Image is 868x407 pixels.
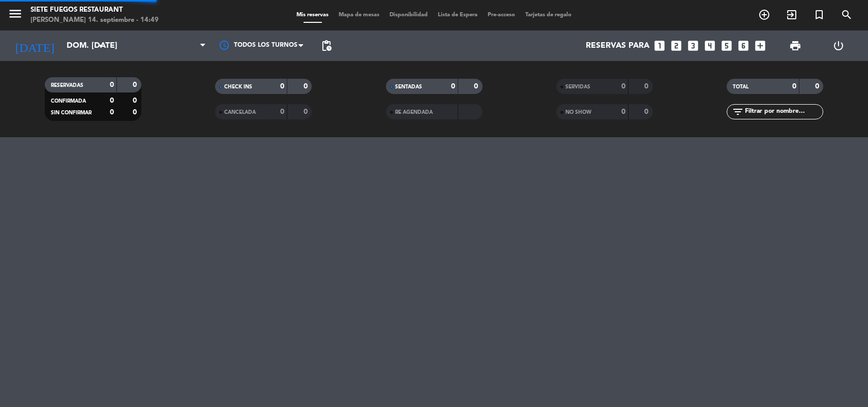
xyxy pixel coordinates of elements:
[451,83,455,90] strong: 0
[8,35,62,57] i: [DATE]
[786,9,798,21] i: exit_to_app
[51,99,86,104] span: CONFIRMADA
[224,84,252,89] span: CHECK INS
[758,9,770,21] i: add_circle_outline
[621,83,625,90] strong: 0
[395,110,433,115] span: RE AGENDADA
[653,39,666,52] i: looks_one
[133,81,139,88] strong: 0
[280,108,284,115] strong: 0
[51,83,83,88] span: RESERVADAS
[644,108,650,115] strong: 0
[813,9,825,21] i: turned_in_not
[304,83,310,90] strong: 0
[621,108,625,115] strong: 0
[110,81,114,88] strong: 0
[744,106,823,117] input: Filtrar por nombre...
[586,41,649,51] span: Reservas para
[95,40,107,52] i: arrow_drop_down
[789,40,801,52] span: print
[31,5,159,15] div: Siete Fuegos Restaurant
[133,97,139,104] strong: 0
[754,39,767,52] i: add_box
[686,39,700,52] i: looks_3
[520,12,577,18] span: Tarjetas de regalo
[670,39,683,52] i: looks_two
[433,12,483,18] span: Lista de Espera
[304,108,310,115] strong: 0
[395,84,422,89] span: SENTADAS
[474,83,480,90] strong: 0
[280,83,284,90] strong: 0
[110,109,114,116] strong: 0
[565,110,591,115] span: NO SHOW
[817,30,860,61] div: LOG OUT
[832,40,845,52] i: power_settings_new
[334,12,384,18] span: Mapa de mesas
[51,110,92,115] span: SIN CONFIRMAR
[31,15,159,25] div: [PERSON_NAME] 14. septiembre - 14:49
[732,106,744,118] i: filter_list
[720,39,733,52] i: looks_5
[8,6,23,21] i: menu
[133,109,139,116] strong: 0
[110,97,114,104] strong: 0
[320,40,333,52] span: pending_actions
[565,84,590,89] span: SERVIDAS
[8,6,23,25] button: menu
[841,9,853,21] i: search
[792,83,796,90] strong: 0
[703,39,716,52] i: looks_4
[384,12,433,18] span: Disponibilidad
[644,83,650,90] strong: 0
[291,12,334,18] span: Mis reservas
[737,39,750,52] i: looks_6
[224,110,256,115] span: CANCELADA
[733,84,749,89] span: TOTAL
[815,83,821,90] strong: 0
[483,12,520,18] span: Pre-acceso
